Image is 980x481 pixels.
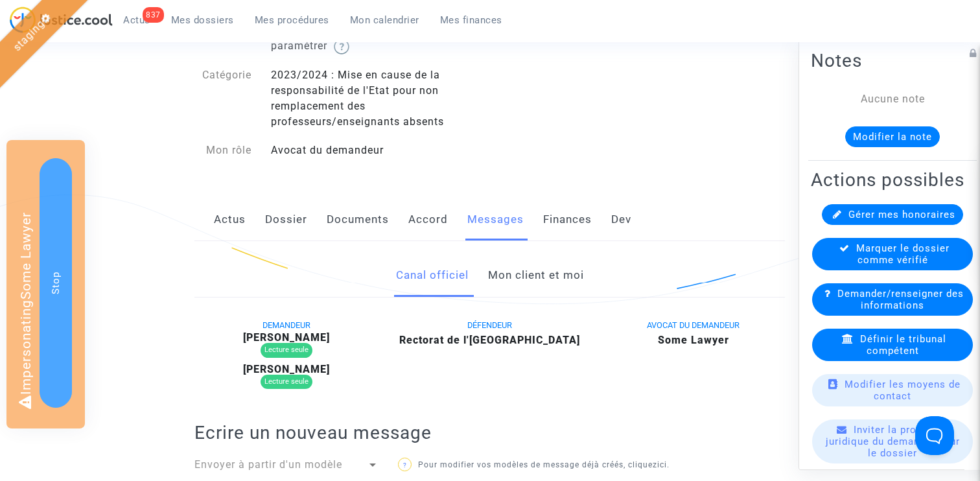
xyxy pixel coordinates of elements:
span: Gérer mes honoraires [848,209,955,220]
div: 2023/2024 : Mise en cause de la responsabilité de l'Etat pour non remplacement des professeurs/en... [261,67,490,130]
h2: Actions possibles [811,169,974,191]
a: Dossier [265,198,307,241]
span: Mes dossiers [171,14,234,26]
p: Pour modifier vos modèles de message déjà créés, cliquez . [398,457,684,473]
a: Mes procédures [244,10,340,30]
a: Mes dossiers [161,10,244,30]
a: Messages [467,198,524,241]
span: Envoyer à partir d'un modèle [194,458,342,471]
button: Modifier la note [845,126,940,147]
span: Définir le tribunal compétent [860,333,946,357]
span: Mes procédures [255,14,329,26]
div: Lecture seule [261,343,312,358]
b: [PERSON_NAME] [243,363,330,375]
b: Some Lawyer [658,334,729,346]
a: Finances [543,198,592,241]
span: Actus [123,14,150,26]
a: Mon client et moi [488,254,584,297]
iframe: Help Scout Beacon - Open [915,416,954,455]
div: 837 [143,7,164,23]
div: Catégorie [185,67,261,130]
span: AVOCAT DU DEMANDEUR [647,320,740,330]
h2: Notes [811,49,974,72]
b: Rectorat de l'[GEOGRAPHIC_DATA] [399,334,580,346]
a: Actus [214,198,246,241]
a: Accord [408,198,448,241]
h2: Ecrire un nouveau message [194,421,785,444]
span: Mon calendrier [350,14,419,26]
div: Lecture seule [261,375,312,390]
div: Impersonating [6,140,85,428]
span: Stop [50,272,62,294]
span: Demander/renseigner des informations [837,288,964,311]
span: ? [403,462,407,469]
button: Stop [40,158,72,408]
a: staging [10,18,47,54]
a: 837Actus [113,10,161,30]
div: Aucune note [830,91,955,107]
a: ici [657,460,667,469]
span: Inviter la protection juridique du demandeur sur le dossier [826,424,960,459]
b: [PERSON_NAME] [243,331,330,344]
a: Documents [327,198,389,241]
a: Mes finances [430,10,513,30]
a: Canal officiel [396,254,469,297]
div: Mon rôle [185,143,261,158]
span: DÉFENDEUR [467,320,512,330]
span: Marquer le dossier comme vérifié [856,242,950,266]
span: Mes finances [440,14,502,26]
a: Mon calendrier [340,10,430,30]
span: Modifier les moyens de contact [845,379,961,402]
span: DEMANDEUR [262,320,310,330]
a: Dev [611,198,631,241]
img: help.svg [334,39,349,54]
div: Avocat du demandeur [261,143,490,158]
img: jc-logo.svg [10,6,113,33]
